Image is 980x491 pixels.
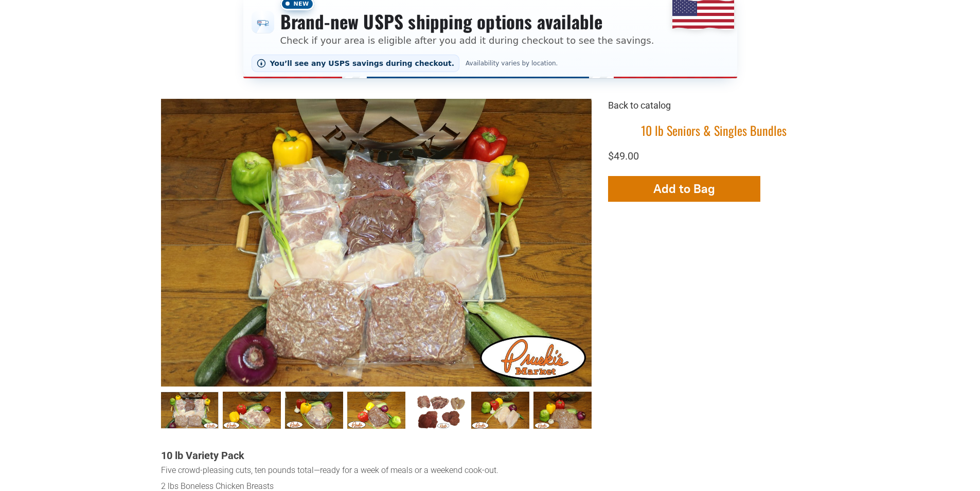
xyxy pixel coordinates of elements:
img: 10 lb Seniors & Singles Bundles [161,99,592,386]
a: 10 lb Seniors &amp; Singles Bundles 0 [161,392,219,429]
h3: Brand-new USPS shipping options available [280,10,654,33]
div: Breadcrumbs [608,99,819,122]
span: $49.00 [608,150,639,162]
h1: 10 lb Seniors & Singles Bundles [608,122,819,138]
button: Add to Bag [608,176,760,202]
div: Five crowd-pleasing cuts, ten pounds total—ready for a week of meals or a weekend cook-out. [161,465,592,476]
a: Seniors &amp; Singles Bundles002 1 [223,392,281,429]
p: Check if your area is eligible after you add it during checkout to see the savings. [280,33,654,47]
span: Add to Bag [653,181,715,196]
span: You’ll see any USPS savings during checkout. [270,59,455,67]
a: Seniors &amp; Singles Bundles006 5 [471,392,529,429]
div: 10 lb Variety Pack [161,448,592,463]
a: Seniors &amp; Singles Bundles007 6 [533,392,592,429]
a: Seniors &amp; Singles Bundles005 4 [409,392,468,429]
a: Seniors &amp; Singles Bundles004 3 [347,392,405,429]
a: Back to catalog [608,100,671,111]
span: Availability varies by location. [464,60,560,67]
a: Seniors &amp; Singles Bundles003 2 [285,392,343,429]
